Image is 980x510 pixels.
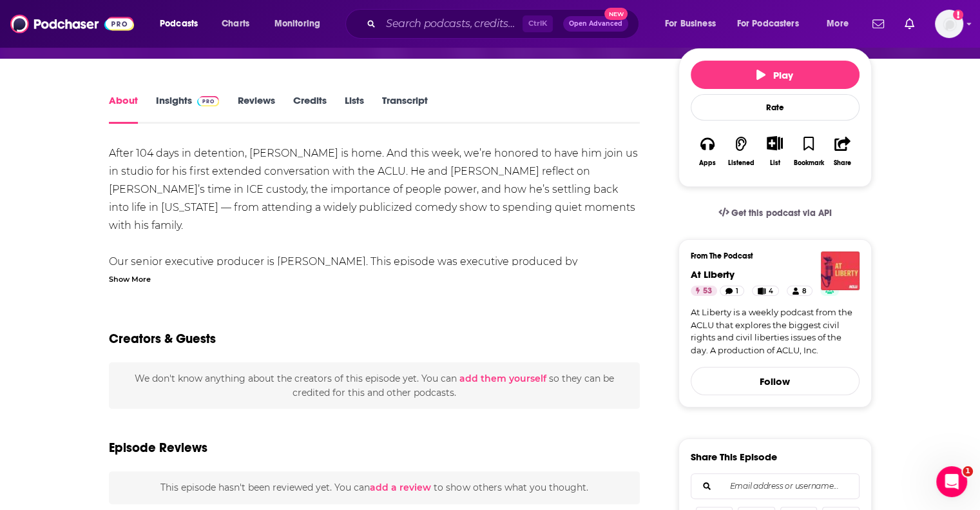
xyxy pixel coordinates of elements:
span: Logged in as aclumedia [935,10,963,38]
button: Listened [724,128,758,175]
img: Podchaser Pro [197,96,220,106]
span: Open Advanced [569,21,622,27]
span: Ctrl K [523,15,553,32]
a: Get this podcast via API [708,197,842,229]
iframe: Intercom live chat [936,466,967,497]
a: Credits [293,94,326,124]
span: Play [756,69,793,81]
button: Apps [691,128,724,175]
span: Podcasts [160,15,198,33]
a: Show notifications dropdown [899,13,919,35]
div: Listened [728,159,754,167]
button: Play [691,61,860,89]
span: 53 [703,285,712,298]
input: Search podcasts, credits, & more... [381,14,523,34]
img: Podchaser - Follow, Share and Rate Podcasts [10,12,134,36]
span: We don't know anything about the creators of this episode yet . You can so they can be credited f... [135,373,614,398]
button: add a review [370,480,431,495]
button: Show profile menu [935,10,963,38]
h3: Episode Reviews [109,440,207,456]
span: 1 [963,466,973,476]
a: Show notifications dropdown [867,13,889,35]
img: At Liberty [821,251,860,290]
a: About [109,94,138,124]
button: open menu [818,14,865,34]
a: Reviews [237,94,274,124]
div: Bookmark [793,159,823,167]
svg: Add a profile image [953,10,963,20]
a: 8 [787,286,812,296]
a: At Liberty is a weekly podcast from the ACLU that explores the biggest civil rights and civil lib... [691,306,860,357]
button: open menu [265,14,337,34]
button: open menu [656,14,732,34]
img: User Profile [935,10,963,38]
a: 4 [752,286,779,296]
span: 1 [736,285,738,298]
span: Charts [222,15,249,33]
button: Share [825,128,859,175]
a: 1 [720,286,744,296]
div: Apps [699,159,716,167]
span: 4 [769,285,773,298]
a: Transcript [381,94,427,124]
span: More [827,15,849,33]
h3: From The Podcast [691,251,849,260]
a: 53 [691,286,717,296]
span: For Business [665,15,716,33]
span: New [604,8,628,20]
span: 8 [802,285,807,298]
h3: Share This Episode [691,451,777,463]
button: open menu [729,14,818,34]
a: InsightsPodchaser Pro [156,94,220,124]
input: Email address or username... [702,474,849,498]
button: Follow [691,367,860,395]
button: Show More Button [762,136,788,150]
span: Get this podcast via API [731,208,831,219]
span: Monitoring [274,15,320,33]
div: Search followers [691,473,860,499]
button: open menu [151,14,215,34]
div: List [770,159,780,167]
button: Open AdvancedNew [563,16,628,32]
button: add them yourself [459,373,546,384]
div: Show More ButtonList [758,128,791,175]
div: After 104 days in detention, [PERSON_NAME] is home. And this week, we’re honored to have him join... [109,144,640,343]
h2: Creators & Guests [109,331,216,347]
div: Rate [691,94,860,121]
a: Lists [344,94,363,124]
div: Share [834,159,851,167]
a: Charts [213,14,257,34]
span: This episode hasn't been reviewed yet. You can to show others what you thought. [160,482,588,493]
button: Bookmark [792,128,825,175]
div: Search podcasts, credits, & more... [358,9,651,39]
span: For Podcasters [737,15,799,33]
a: At Liberty [691,268,735,280]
